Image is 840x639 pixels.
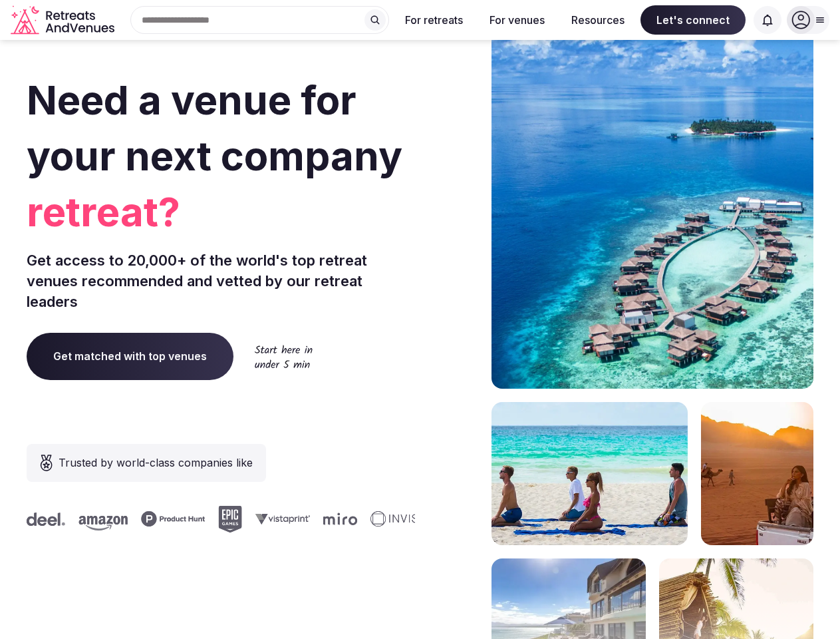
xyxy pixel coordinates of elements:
img: Start here in under 5 min [255,345,313,368]
span: Need a venue for your next company [27,76,402,180]
button: For venues [479,5,555,35]
svg: Vistaprint company logo [254,513,309,525]
p: Get access to 20,000+ of the world's top retreat venues recommended and vetted by our retreat lea... [27,250,415,312]
a: Get matched with top venues [27,333,233,379]
img: yoga on tropical beach [491,402,688,545]
button: For retreats [394,5,474,35]
span: Trusted by world-class companies like [59,455,253,471]
img: woman sitting in back of truck with camels [701,402,813,545]
span: retreat? [27,184,415,240]
svg: Retreats and Venues company logo [11,5,117,35]
svg: Miro company logo [322,513,356,525]
svg: Deel company logo [25,513,64,526]
button: Resources [561,5,635,35]
span: Let's connect [640,5,746,35]
a: Visit the homepage [11,5,117,35]
svg: Epic Games company logo [217,506,241,532]
svg: Invisible company logo [369,511,442,527]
